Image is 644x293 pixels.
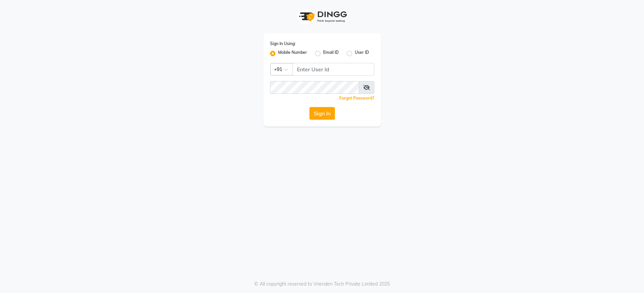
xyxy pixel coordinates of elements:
[309,107,335,120] button: Sign In
[295,7,349,27] img: logo1.svg
[355,49,369,58] label: User ID
[339,96,374,101] a: Forgot Password?
[323,49,339,58] label: Email ID
[270,81,359,94] input: Username
[270,41,296,47] label: Sign In Using:
[293,63,374,76] input: Username
[278,49,307,58] label: Mobile Number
